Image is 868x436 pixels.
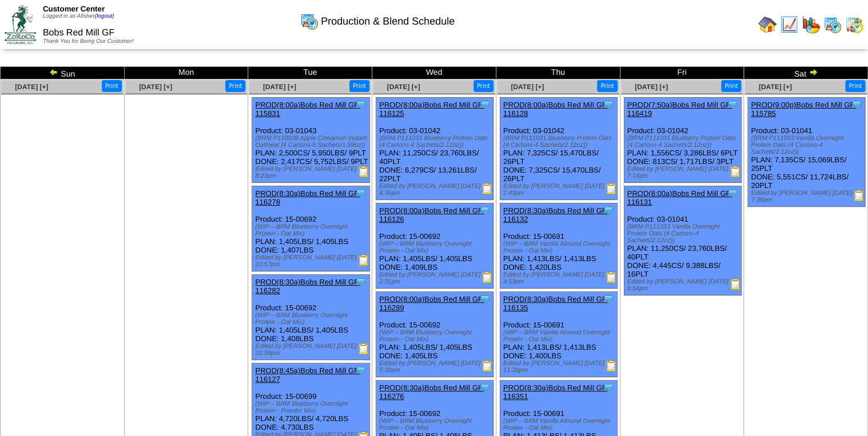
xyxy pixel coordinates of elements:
td: Tue [248,67,372,79]
td: Thu [496,67,620,79]
img: Production Report [606,271,617,283]
img: Tooltip [603,205,614,216]
button: Print [349,80,369,92]
div: Edited by [PERSON_NAME] [DATE] 5:30pm [379,360,493,374]
a: PROD(8:30a)Bobs Red Mill GF-116282 [255,278,361,295]
a: PROD(8:45a)Bobs Red Mill GF-116127 [255,366,361,383]
img: ZoRoCo_Logo(Green%26Foil)%20jpg.webp [5,5,36,43]
a: [DATE] [+] [139,83,172,91]
div: Product: 15-00692 PLAN: 1,405LBS / 1,405LBS DONE: 1,405LBS [376,292,493,377]
button: Print [845,80,865,92]
img: Tooltip [355,187,367,199]
img: Tooltip [603,382,614,393]
div: (BRM P111031 Blueberry Protein Oats (4 Cartons-4 Sachets/2.12oz)) [627,135,741,149]
img: Tooltip [603,293,614,305]
img: calendarinout.gif [845,15,863,34]
div: Product: 15-00692 PLAN: 1,405LBS / 1,405LBS DONE: 1,408LBS [252,275,369,360]
img: Production Report [358,254,369,266]
a: PROD(9:00p)Bobs Red Mill GF-115785 [751,101,857,118]
div: Product: 03-01043 PLAN: 2,500CS / 5,950LBS / 9PLT DONE: 2,417CS / 5,752LBS / 9PLT [252,98,369,183]
a: PROD(8:00a)Bobs Red Mill GF-116289 [379,295,485,312]
div: (BRM P111033 Vanilla Overnight Protein Oats (4 Cartons-4 Sachets/2.12oz)) [627,223,741,244]
div: Product: 03-01041 PLAN: 11,250CS / 23,760LBS / 40PLT DONE: 4,445CS / 9,388LBS / 16PLT [624,186,741,295]
span: [DATE] [+] [263,83,296,91]
img: calendarprod.gif [300,12,318,30]
div: Edited by [PERSON_NAME] [DATE] 10:58pm [255,343,369,357]
img: calendarprod.gif [823,15,842,34]
img: Production Report [606,360,617,371]
div: Edited by [PERSON_NAME] [DATE] 7:38pm [751,190,865,203]
a: PROD(8:00a)Bobs Red Mill GF-116128 [503,101,609,118]
button: Print [102,80,122,92]
div: (WIP – BRM Blueberry Overnight Protein - Oat Mix) [379,241,493,254]
img: Production Report [730,166,741,177]
div: Edited by [PERSON_NAME] [DATE] 10:57pm [255,254,369,268]
img: Tooltip [851,99,862,110]
a: PROD(8:00a)Bobs Red Mill GF-116126 [379,206,485,223]
img: arrowright.gif [809,67,818,77]
img: Tooltip [727,187,738,199]
td: Mon [124,67,248,79]
div: (WIP – BRM Blueberry Overnight Protein - Oat Mix) [379,329,493,343]
a: PROD(8:30a)Bobs Red Mill GF-116135 [503,295,609,312]
div: Edited by [PERSON_NAME] [DATE] 11:38pm [503,360,617,374]
span: [DATE] [+] [635,83,668,91]
div: Edited by [PERSON_NAME] [DATE] 8:23pm [255,166,369,179]
button: Print [597,80,617,92]
a: [DATE] [+] [15,83,48,91]
span: Customer Center [43,5,105,13]
div: Edited by [PERSON_NAME] [DATE] 6:54pm [627,278,741,292]
img: Tooltip [479,205,491,216]
a: (logout) [95,13,114,19]
span: Production & Blend Schedule [321,15,455,27]
button: Print [721,80,741,92]
div: Product: 15-00691 PLAN: 1,413LBS / 1,413LBS DONE: 1,420LBS [500,203,617,289]
img: Tooltip [355,276,367,287]
a: PROD(8:00a)Bobs Red Mill GF-116131 [627,189,733,206]
a: PROD(8:00a)Bobs Red Mill GF-115831 [255,101,361,118]
div: (WIP – BRM Blueberry Overnight Protein - Oat Mix) [379,418,493,431]
td: Fri [620,67,744,79]
span: [DATE] [+] [759,83,792,91]
img: Production Report [358,166,369,177]
div: (WIP – BRM Vanilla Almond Overnight Protein - Oat Mix) [503,241,617,254]
div: (WIP – BRM Vanilla Almond Overnight Protein - Oat Mix) [503,418,617,431]
img: Production Report [481,183,493,194]
img: Tooltip [727,99,738,110]
a: PROD(8:30a)Bobs Red Mill GF-116132 [503,206,609,223]
div: Edited by [PERSON_NAME] [DATE] 8:36pm [379,183,493,197]
div: Edited by [PERSON_NAME] [DATE] 2:31pm [379,271,493,285]
div: Product: 15-00691 PLAN: 1,413LBS / 1,413LBS DONE: 1,400LBS [500,292,617,377]
div: Product: 03-01042 PLAN: 7,325CS / 15,470LBS / 26PLT DONE: 7,325CS / 15,470LBS / 26PLT [500,98,617,200]
img: home.gif [758,15,777,34]
button: Print [473,80,493,92]
div: Product: 03-01041 PLAN: 7,135CS / 15,069LBS / 25PLT DONE: 5,551CS / 11,724LBS / 20PLT [748,98,865,207]
img: Tooltip [355,99,367,110]
a: PROD(8:30a)Bobs Red Mill GF-116351 [503,383,609,401]
div: Edited by [PERSON_NAME] [DATE] 2:43pm [503,183,617,197]
img: Production Report [358,343,369,354]
td: Sat [744,67,868,79]
div: (BRM P111031 Blueberry Protein Oats (4 Cartons-4 Sachets/2.12oz)) [503,135,617,149]
img: Tooltip [479,99,491,110]
a: [DATE] [+] [511,83,544,91]
img: Tooltip [603,99,614,110]
a: [DATE] [+] [387,83,420,91]
button: Print [225,80,245,92]
img: line_graph.gif [780,15,798,34]
a: PROD(8:30a)Bobs Red Mill GF-116278 [255,189,361,206]
a: PROD(7:50a)Bobs Red Mill GF-116419 [627,101,733,118]
div: (BRM P111033 Vanilla Overnight Protein Oats (4 Cartons-4 Sachets/2.12oz)) [751,135,865,155]
img: graph.gif [802,15,820,34]
img: arrowleft.gif [49,67,58,77]
div: (BRM P111031 Blueberry Protein Oats (4 Cartons-4 Sachets/2.12oz)) [379,135,493,149]
img: Tooltip [479,293,491,305]
div: Product: 03-01042 PLAN: 11,250CS / 23,760LBS / 40PLT DONE: 6,279CS / 13,261LBS / 22PLT [376,98,493,200]
img: Production Report [853,190,865,201]
img: Production Report [730,278,741,290]
td: Wed [372,67,496,79]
